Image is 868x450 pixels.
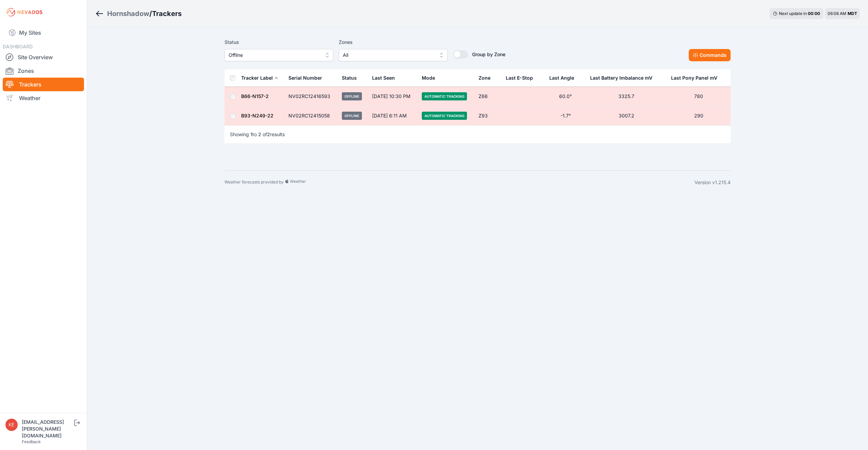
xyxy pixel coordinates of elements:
[808,11,820,16] div: 00 : 00
[229,51,320,59] span: Offline
[545,106,586,126] td: -1.7°
[342,112,362,120] span: Offline
[339,38,448,46] label: Zones
[241,93,269,99] a: B66-N157-2
[258,131,261,137] span: 2
[3,25,84,41] a: My Sites
[342,70,362,86] button: Status
[422,112,467,120] span: Automatic Tracking
[590,70,658,86] button: Last Battery Imbalance mV
[422,92,467,100] span: Automatic Tracking
[586,87,667,106] td: 3325.7
[3,64,84,78] a: Zones
[474,106,502,126] td: Z93
[667,87,731,106] td: 780
[689,49,731,61] button: Commands
[549,70,580,86] button: Last Angle
[224,38,333,46] label: Status
[5,419,18,431] img: keadams@sundt.com
[671,70,723,86] button: Last Pony Panel mV
[241,75,273,81] div: Tracker Label
[107,9,149,18] a: Hornshadow
[586,106,667,126] td: 3007.2
[250,131,252,137] span: 1
[22,439,41,444] a: Feedback
[671,75,717,81] div: Last Pony Panel mV
[779,11,807,16] span: Next update in
[3,91,84,105] a: Weather
[3,44,33,49] span: DASHBOARD
[342,92,362,100] span: Offline
[241,113,273,118] a: B93-N249-22
[152,9,182,18] h3: Trackers
[343,51,434,59] span: All
[267,131,270,137] span: 2
[284,106,338,126] td: NV02RC12415058
[667,106,731,126] td: 290
[590,75,652,81] div: Last Battery Imbalance mV
[828,11,846,16] span: 06:06 AM
[230,131,285,138] p: Showing to of results
[241,70,278,86] button: Tracker Label
[695,179,731,186] div: Version v1.215.4
[848,11,857,16] span: MDT
[22,419,73,439] div: [EMAIL_ADDRESS][PERSON_NAME][DOMAIN_NAME]
[149,9,152,18] span: /
[288,75,322,81] div: Serial Number
[472,51,505,57] span: Group by Zone
[422,70,440,86] button: Mode
[368,87,418,106] td: [DATE] 10:30 PM
[479,70,496,86] button: Zone
[422,75,435,81] div: Mode
[288,70,328,86] button: Serial Number
[506,75,533,81] div: Last E-Stop
[549,75,574,81] div: Last Angle
[224,49,333,61] button: Offline
[372,70,414,86] div: Last Seen
[479,75,490,81] div: Zone
[3,50,84,64] a: Site Overview
[506,70,538,86] button: Last E-Stop
[474,87,502,106] td: Z66
[5,7,44,18] img: Nevados
[95,5,182,22] nav: Breadcrumb
[339,49,448,61] button: All
[3,78,84,91] a: Trackers
[368,106,418,126] td: [DATE] 6:11 AM
[284,87,338,106] td: NV02RC12416593
[224,179,695,186] div: Weather forecasts provided by
[342,75,357,81] div: Status
[545,87,586,106] td: 60.0°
